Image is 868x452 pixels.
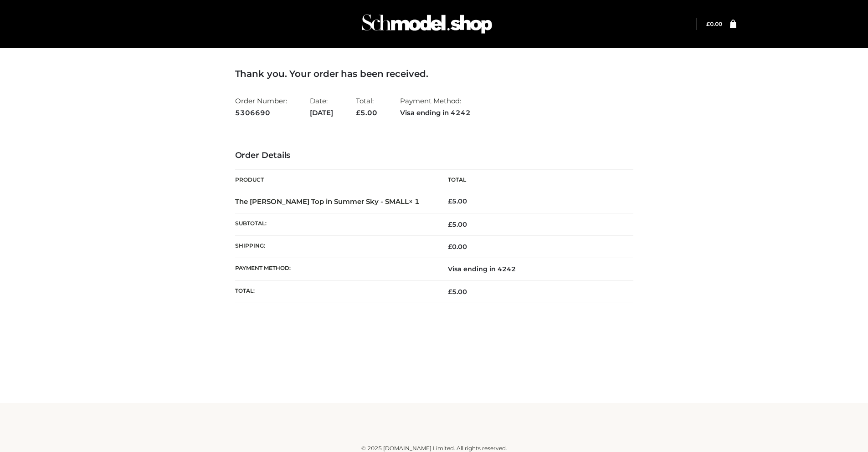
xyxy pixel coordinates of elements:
[448,288,452,296] span: £
[434,170,633,190] th: Total
[235,107,287,119] strong: 5306690
[356,108,377,117] span: 5.00
[359,6,495,42] img: Schmodel Admin 964
[235,170,434,190] th: Product
[235,197,420,206] strong: The [PERSON_NAME] Top in Summer Sky - SMALL
[448,197,452,205] span: £
[448,288,467,296] span: 5.00
[235,236,434,258] th: Shipping:
[235,258,434,280] th: Payment method:
[400,93,471,121] li: Payment Method:
[235,213,434,235] th: Subtotal:
[235,280,434,303] th: Total:
[409,197,420,206] strong: × 1
[448,220,467,229] span: 5.00
[356,93,377,121] li: Total:
[235,151,633,161] h3: Order Details
[310,107,333,119] strong: [DATE]
[706,20,722,27] bdi: 0.00
[706,20,722,27] a: £0.00
[356,108,360,117] span: £
[448,243,467,251] bdi: 0.00
[235,68,633,79] h3: Thank you. Your order has been received.
[448,243,452,251] span: £
[448,197,467,205] bdi: 5.00
[310,93,333,121] li: Date:
[706,20,710,27] span: £
[434,258,633,280] td: Visa ending in 4242
[235,93,287,121] li: Order Number:
[400,107,471,119] strong: Visa ending in 4242
[448,220,452,229] span: £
